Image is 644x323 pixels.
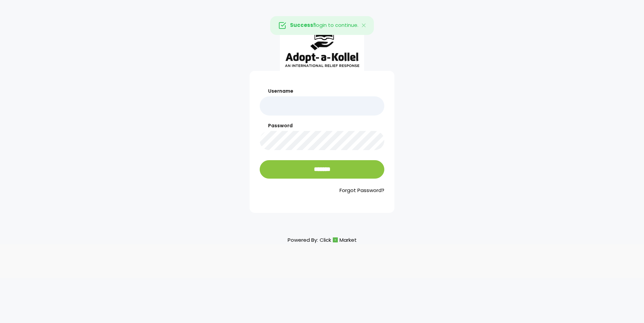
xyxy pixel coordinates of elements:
[333,237,338,242] img: cm_icon.png
[260,88,384,95] label: Username
[288,235,357,244] p: Powered By:
[280,22,364,71] img: aak_logo_sm.jpeg
[354,16,374,35] button: Close
[290,21,315,29] strong: Success!
[320,235,357,244] a: ClickMarket
[260,122,384,129] label: Password
[270,16,374,35] div: login to continue.
[260,187,384,194] a: Forgot Password?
